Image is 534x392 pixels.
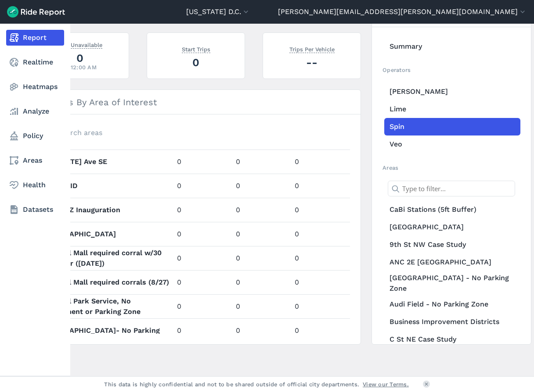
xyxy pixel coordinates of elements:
img: Ride Report [7,6,65,18]
span: Trips Per Vehicle [289,44,335,53]
div: -- [274,55,350,70]
a: Heatmaps [6,79,64,95]
td: 0 [173,246,232,270]
th: NOMA BID [42,174,173,198]
th: National Park Service, No deployment or Parking Zone [42,294,173,318]
th: National Mall required corrals (8/27) [42,270,173,294]
a: Analyze [6,103,64,119]
a: Summary [384,38,520,55]
td: 0 [232,294,291,318]
td: 0 [232,174,291,198]
td: 0 [173,150,232,174]
th: [GEOGRAPHIC_DATA] [42,222,173,246]
th: National Mall required corral w/30 ft. buffer ([DATE]) [42,246,173,270]
td: 0 [173,318,232,342]
a: Spin [384,118,520,135]
a: Audi Field - No Parking Zone [384,296,520,313]
td: 0 [232,246,291,270]
td: 0 [173,270,232,294]
a: Health [6,177,64,193]
td: 0 [291,318,350,342]
a: [PERSON_NAME] [384,83,520,100]
input: Type to filter... [388,181,515,196]
button: [US_STATE] D.C. [186,7,250,17]
a: Veo [384,135,520,153]
a: C St NE Case Study [384,331,520,348]
td: 0 [173,222,232,246]
td: 0 [173,174,232,198]
td: 0 [291,294,350,318]
div: 0 [158,55,234,70]
td: 0 [232,270,291,294]
a: CaBi Stations (5ft Buffer) [384,201,520,218]
span: Max Unavailable [58,40,102,49]
div: 0 [42,50,118,66]
td: 0 [291,222,350,246]
td: 0 [291,270,350,294]
a: ANC 2E [GEOGRAPHIC_DATA] [384,253,520,271]
td: 0 [291,150,350,174]
a: Policy [6,128,64,144]
th: NPZ/NOZ Inauguration [42,198,173,222]
a: Realtime [6,54,64,70]
td: 0 [173,198,232,222]
span: Start Trips [182,44,210,53]
td: 0 [232,150,291,174]
h2: Operators [382,66,520,74]
th: [GEOGRAPHIC_DATA]- No Parking [42,318,173,342]
a: 9th St NW Case Study [384,236,520,253]
a: View our Terms. [363,380,409,388]
h3: Metrics By Area of Interest [31,90,361,114]
button: [PERSON_NAME][EMAIL_ADDRESS][PERSON_NAME][DOMAIN_NAME] [278,7,527,17]
td: 0 [232,318,291,342]
a: Lime [384,100,520,118]
a: [GEOGRAPHIC_DATA] - No Parking Zone [384,271,520,296]
a: Business Improvement Districts [384,313,520,331]
input: Search areas [36,125,345,141]
a: Areas [6,153,64,168]
td: 0 [232,222,291,246]
td: 0 [291,174,350,198]
td: 0 [291,198,350,222]
th: [US_STATE] Ave SE [42,150,173,174]
td: 0 [173,294,232,318]
td: 0 [232,198,291,222]
a: Report [6,30,64,46]
a: Datasets [6,202,64,217]
a: [GEOGRAPHIC_DATA] [384,218,520,236]
div: at 12:00 AM [42,63,118,71]
td: 0 [291,246,350,270]
h2: Areas [382,164,520,172]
